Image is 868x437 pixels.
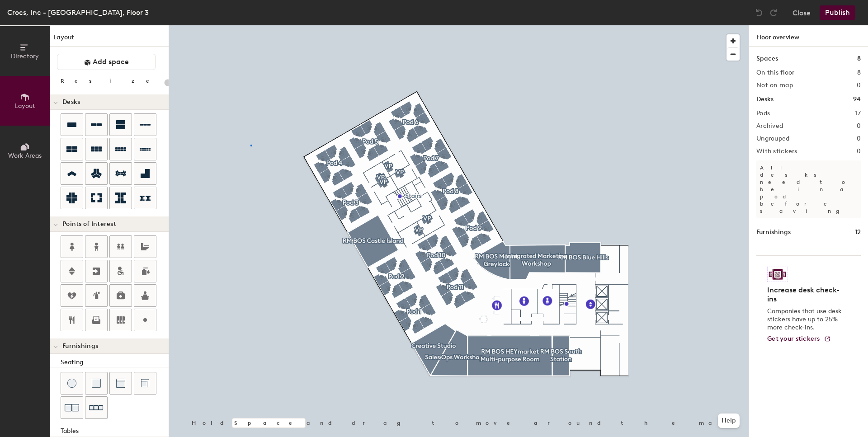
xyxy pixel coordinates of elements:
[93,57,129,66] span: Add space
[857,54,861,64] h1: 8
[85,372,108,395] button: Cushion
[8,152,42,160] span: Work Areas
[62,221,116,228] span: Points of Interest
[756,110,770,117] h2: Pods
[756,148,797,155] h2: With stickers
[61,426,169,436] div: Tables
[857,82,861,89] h2: 0
[767,335,831,343] a: Get your stickers
[67,379,76,388] img: Stool
[116,379,125,388] img: Couch (middle)
[756,135,790,142] h2: Ungrouped
[61,396,83,419] button: Couch (x2)
[85,396,108,419] button: Couch (x3)
[853,94,861,104] h1: 94
[767,335,820,343] span: Get your stickers
[756,69,795,76] h2: On this floor
[855,110,861,117] h2: 17
[749,25,868,47] h1: Floor overview
[820,5,855,20] button: Publish
[718,414,740,428] button: Help
[65,400,79,415] img: Couch (x2)
[62,99,80,106] span: Desks
[756,82,793,89] h2: Not on map
[857,148,861,155] h2: 0
[755,8,764,17] img: Undo
[793,5,811,20] button: Close
[11,52,39,60] span: Directory
[7,7,149,18] div: Crocs, Inc - [GEOGRAPHIC_DATA], Floor 3
[857,69,861,76] h2: 8
[767,267,788,282] img: Sticker logo
[756,160,861,218] p: All desks need to be in a pod before saving
[141,379,150,388] img: Couch (corner)
[62,343,98,350] span: Furnishings
[15,102,35,110] span: Layout
[756,94,774,104] h1: Desks
[109,372,132,395] button: Couch (middle)
[134,372,156,395] button: Couch (corner)
[92,379,101,388] img: Cushion
[756,54,778,64] h1: Spaces
[50,33,169,47] h1: Layout
[767,307,844,332] p: Companies that use desk stickers have up to 25% more check-ins.
[767,286,844,304] h4: Increase desk check-ins
[769,8,778,17] img: Redo
[61,77,160,85] div: Resize
[857,135,861,142] h2: 0
[89,401,104,415] img: Couch (x3)
[61,357,169,367] div: Seating
[756,227,791,237] h1: Furnishings
[756,122,783,130] h2: Archived
[61,372,83,395] button: Stool
[57,54,156,70] button: Add space
[857,122,861,130] h2: 0
[855,227,861,237] h1: 12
